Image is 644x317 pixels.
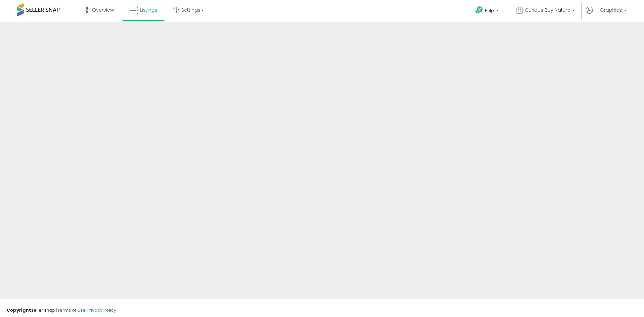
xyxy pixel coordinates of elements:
[475,6,483,14] i: Get Help
[525,7,570,13] span: Curious Buy Nature
[485,8,494,13] span: Help
[586,7,627,22] a: Hi Graphics
[594,7,622,13] span: Hi Graphics
[140,7,157,13] span: Listings
[92,7,114,13] span: Overview
[470,1,505,22] a: Help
